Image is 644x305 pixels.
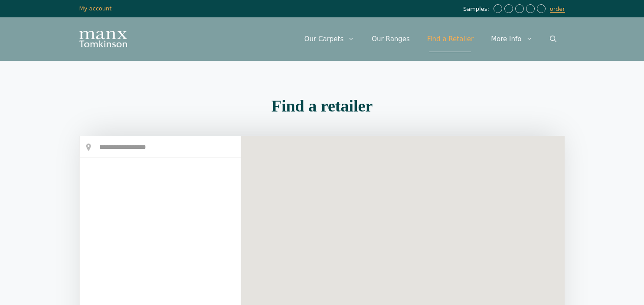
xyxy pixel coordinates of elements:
[482,26,541,52] a: More Info
[463,6,491,13] span: Samples:
[79,31,127,47] img: Manx Tomkinson
[79,98,565,114] h2: Find a retailer
[418,26,482,52] a: Find a Retailer
[79,5,112,12] a: My account
[550,6,565,13] a: order
[363,26,418,52] a: Our Ranges
[296,26,565,52] nav: Primary
[296,26,363,52] a: Our Carpets
[541,26,565,52] a: Open Search Bar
